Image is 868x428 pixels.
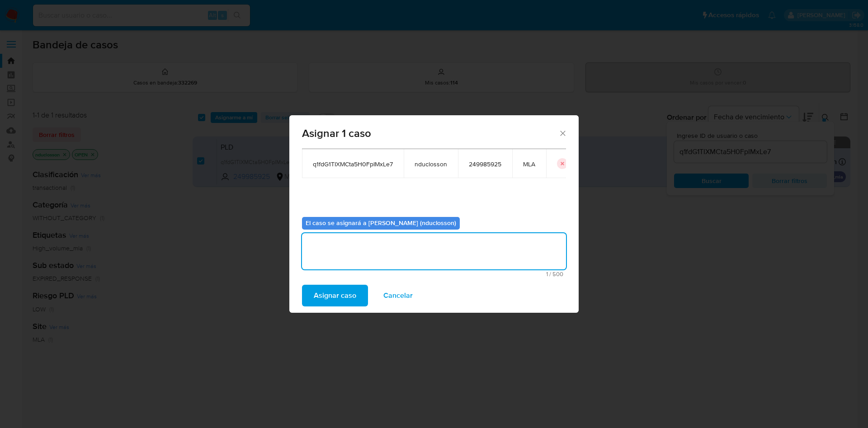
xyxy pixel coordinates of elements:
[313,160,393,168] span: q1fdG1TIXMCta5H0FpIMxLe7
[557,158,568,169] button: icon-button
[302,128,558,139] span: Asignar 1 caso
[302,285,368,306] button: Asignar caso
[305,271,563,277] span: Máximo 500 caracteres
[383,286,413,306] span: Cancelar
[415,160,447,168] span: nduclosson
[372,285,425,306] button: Cancelar
[289,115,579,313] div: assign-modal
[469,160,501,168] span: 249985925
[558,129,566,137] button: Cerrar ventana
[314,286,356,306] span: Asignar caso
[523,160,535,168] span: MLA
[306,218,456,227] b: El caso se asignará a [PERSON_NAME] (nduclosson)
